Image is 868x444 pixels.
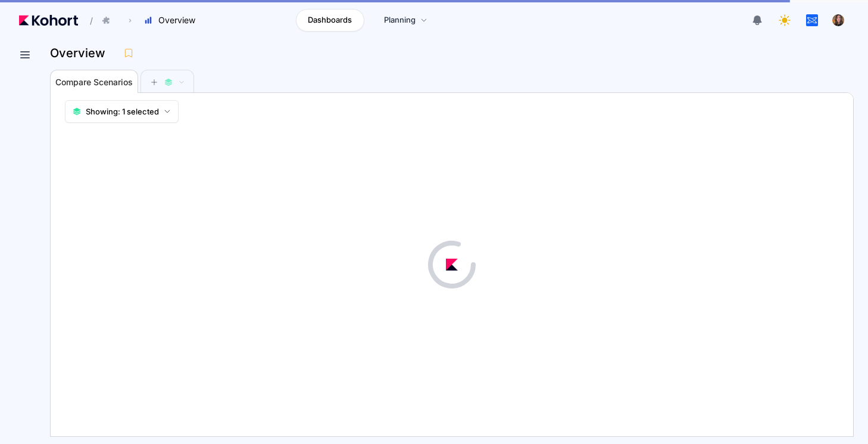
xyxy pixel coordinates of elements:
[158,14,195,26] span: Overview
[55,78,133,86] span: Compare Scenarios
[19,15,78,26] img: Kohort logo
[50,47,113,59] h3: Overview
[138,10,208,30] button: Overview
[65,100,179,123] button: Showing: 1 selected
[80,14,93,27] span: /
[86,105,159,117] span: Showing: 1 selected
[296,9,364,32] a: Dashboards
[371,9,440,32] a: Planning
[806,14,818,26] img: logo_tapnation_logo_20240723112628242335.jpg
[126,15,134,25] span: ›
[308,14,352,26] span: Dashboards
[384,14,416,26] span: Planning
